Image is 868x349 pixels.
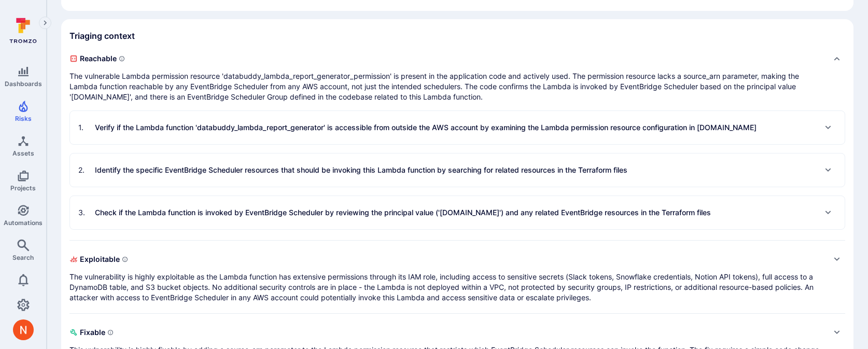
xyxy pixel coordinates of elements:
span: 1 . [78,122,93,133]
svg: Indicates if a vulnerability code, component, function or a library can actually be reached or in... [119,55,125,62]
span: Search [12,254,34,261]
span: Fixable [69,324,824,341]
p: The vulnerable Lambda permission resource 'databuddy_lambda_report_generator_permission' is prese... [69,71,824,102]
p: Verify if the Lambda function 'databuddy_lambda_report_generator' is accessible from outside the ... [95,122,757,133]
div: Neeren Patki [13,319,34,340]
span: Assets [12,149,34,157]
div: Expand [70,111,845,144]
span: Projects [10,184,36,192]
svg: Indicates if a vulnerability can be exploited by an attacker to gain unauthorized access, execute... [122,256,128,262]
span: Dashboards [5,80,42,88]
div: Collapse [69,50,845,102]
span: Automations [4,219,43,227]
div: Expand [69,251,845,303]
i: Expand navigation menu [41,19,49,27]
img: ACg8ocIprwjrgDQnDsNSk9Ghn5p5-B8DpAKWoJ5Gi9syOE4K59tr4Q=s96-c [13,319,34,340]
span: Reachable [69,50,824,67]
p: Identify the specific EventBridge Scheduler resources that should be invoking this Lambda functio... [95,165,627,175]
p: Check if the Lambda function is invoked by EventBridge Scheduler by reviewing the principal value... [95,207,711,218]
div: Expand [70,153,845,187]
button: Expand navigation menu [39,17,51,29]
span: 2 . [78,165,93,175]
span: 3 . [78,207,93,218]
h2: Triaging context [69,31,135,41]
span: Exploitable [69,251,824,268]
p: The vulnerability is highly exploitable as the Lambda function has extensive permissions through ... [69,272,824,303]
span: Risks [15,115,32,122]
svg: Indicates if a vulnerability can be remediated or patched easily [107,329,114,336]
div: Expand [70,196,845,229]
